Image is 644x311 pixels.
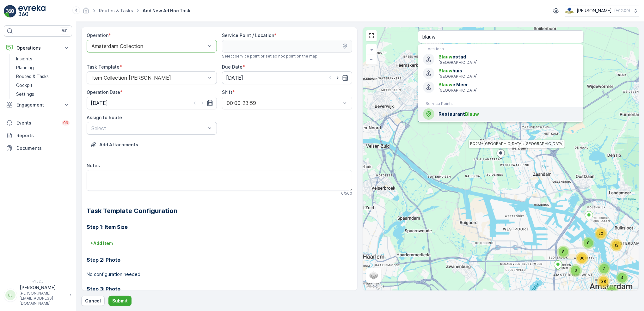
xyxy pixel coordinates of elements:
label: Task Template [87,64,120,70]
h3: Step 1: Item Size [87,223,352,231]
p: No configuration needed. [87,271,352,277]
p: [PERSON_NAME] [20,284,66,291]
span: + [370,47,373,52]
a: Events99 [4,117,72,129]
a: Homepage [83,9,89,15]
p: [GEOGRAPHIC_DATA] [439,60,578,65]
img: Google [365,282,385,290]
span: Blauw [439,68,452,73]
img: basis-logo_rgb2x.png [565,7,574,14]
p: ( +02:00 ) [614,8,630,13]
img: logo [4,5,16,18]
button: [PERSON_NAME](+02:00) [565,5,639,16]
a: Open this area in Google Maps (opens a new window) [365,282,385,290]
span: Blauw [439,54,452,59]
img: logo_light-DOdMpM7g.png [18,5,46,18]
a: Layers [367,268,381,282]
div: 20 [595,227,607,240]
label: Operation Date [87,89,120,95]
p: Settings [16,91,34,97]
div: 80 [576,252,588,265]
p: Operations [16,45,59,51]
button: +Add Item [87,238,117,248]
div: 7 [598,262,610,275]
a: Documents [4,142,72,155]
span: 80 [580,256,585,260]
p: Select [91,125,206,132]
label: Due Date [222,64,242,70]
label: Shift [222,89,232,95]
span: 7 [603,266,605,271]
p: Submit [112,298,128,304]
p: Events [16,120,58,126]
span: 8 [562,249,565,254]
a: Routes & Tasks [14,72,72,81]
p: Insights [16,56,32,62]
p: Cancel [85,298,101,304]
p: Add Attachments [99,142,138,148]
p: 0 / 500 [341,191,352,196]
button: LL[PERSON_NAME][PERSON_NAME][EMAIL_ADDRESS][DOMAIN_NAME] [4,284,72,306]
span: estad [439,54,578,60]
span: 38 [601,279,606,284]
p: Routes & Tasks [16,73,49,80]
button: Operations [4,42,72,54]
button: Engagement [4,99,72,111]
span: 8 [611,289,613,294]
ul: Menu [418,44,583,122]
button: Submit [108,296,132,306]
span: Select service point or set ad hoc point on the map. [222,54,318,59]
input: dd/mm/yyyy [87,97,217,109]
p: ⌘B [61,28,68,34]
p: [PERSON_NAME][EMAIL_ADDRESS][DOMAIN_NAME] [20,291,66,306]
span: v 1.52.3 [4,279,72,283]
p: Cockpit [16,82,33,88]
span: Restaurant [439,111,578,117]
p: Reports [16,132,70,139]
span: 8 [587,241,590,245]
h3: Step 2: Photo [87,256,352,264]
span: − [370,56,373,62]
label: Service Point / Location [222,33,274,38]
div: 8 [557,246,570,258]
div: 4 [616,271,629,284]
span: 4 [621,275,623,280]
div: 6 [569,264,582,277]
h3: Step 3: Photo [87,285,352,293]
p: Planning [16,64,34,71]
p: [PERSON_NAME] [577,8,612,14]
p: + Add Item [90,240,113,247]
span: Blauw [439,82,452,87]
div: 8 [582,237,595,249]
a: Routes & Tasks [99,8,133,13]
div: 38 [597,275,610,288]
button: Upload File [87,140,142,150]
a: Planning [14,63,72,72]
a: Cockpit [14,81,72,90]
a: Settings [14,90,72,99]
p: Locations [426,46,576,52]
span: 12 [615,243,619,247]
a: Zoom Out [367,54,376,64]
input: dd/mm/yyyy [222,71,352,84]
span: Blauw [465,111,479,117]
p: Documents [16,145,70,151]
div: LL [5,290,15,300]
p: 99 [63,120,68,125]
div: 12 [610,239,623,252]
input: Search address or service points [418,30,583,43]
span: 20 [599,231,604,236]
label: Operation [87,33,108,38]
p: [GEOGRAPHIC_DATA] [439,88,578,93]
div: 8 [606,285,618,298]
button: Cancel [81,296,105,306]
span: huis [439,68,578,74]
span: e Meer [439,82,578,88]
p: Engagement [16,102,59,108]
span: 6 [574,268,577,273]
span: Add New Ad Hoc Task [141,8,192,14]
p: Service Points [426,101,576,106]
h2: Task Template Configuration [87,206,352,216]
p: [GEOGRAPHIC_DATA] [439,74,578,79]
a: Zoom In [367,45,376,54]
